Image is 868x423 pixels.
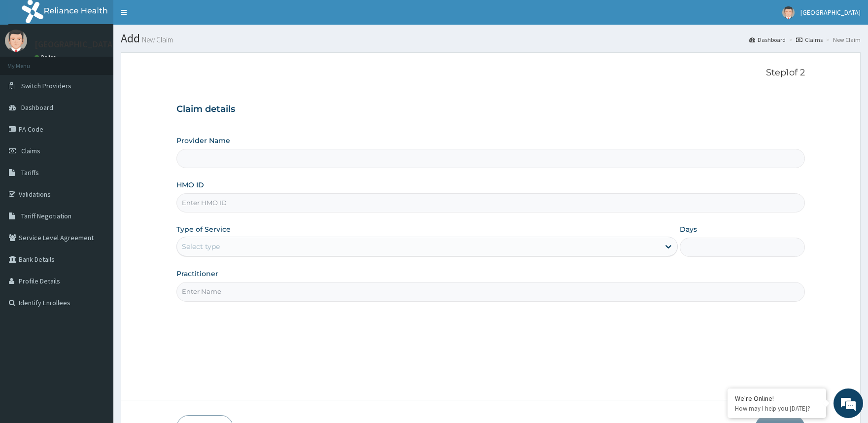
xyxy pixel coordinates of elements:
input: Enter HMO ID [176,193,804,212]
span: Tariffs [21,168,39,177]
label: Provider Name [176,136,230,145]
input: Enter Name [176,282,804,301]
li: New Claim [824,35,861,44]
a: Claims [796,35,823,44]
img: User Image [782,6,795,19]
span: Tariff Negotiation [21,211,71,220]
p: [GEOGRAPHIC_DATA] [35,40,116,49]
p: How may I help you today? [735,404,819,413]
span: Switch Providers [21,81,71,90]
small: New Claim [140,36,173,43]
h1: Add [121,32,861,45]
span: Dashboard [21,103,53,112]
h3: Claim details [176,104,804,115]
span: Claims [21,146,40,155]
label: HMO ID [176,180,204,190]
label: Days [680,224,697,234]
img: User Image [5,30,27,52]
label: Practitioner [176,269,218,279]
a: Dashboard [749,35,786,44]
div: Select type [182,242,220,251]
label: Type of Service [176,224,231,234]
div: We're Online! [735,394,819,403]
a: Online [35,54,58,61]
p: Step 1 of 2 [176,68,804,78]
span: [GEOGRAPHIC_DATA] [800,8,861,17]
